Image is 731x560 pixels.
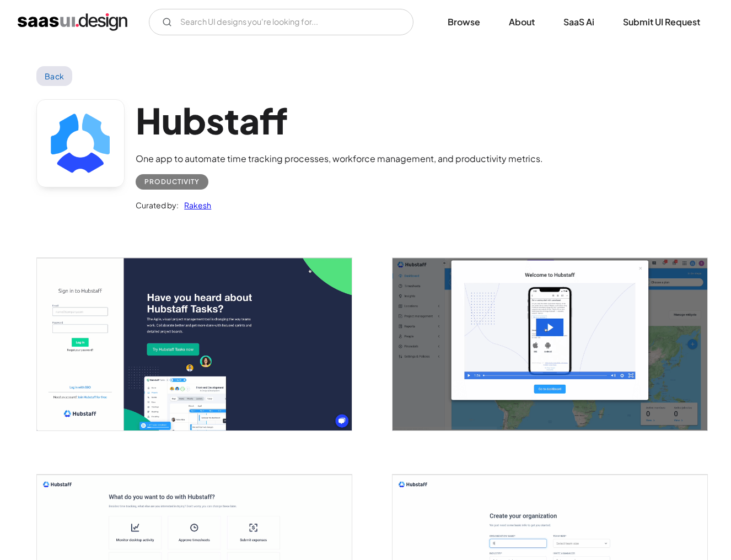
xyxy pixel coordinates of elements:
[179,198,211,212] a: Rakesh
[136,152,543,165] div: One app to automate time tracking processes, workforce management, and productivity metrics.
[550,10,608,34] a: SaaS Ai
[393,258,707,430] img: 645b361189482a0928e65746_Hubstaff%20Time%20Tracking%20and%20Productivity%20Monitoring%20Tool%20We...
[37,258,352,430] img: 645b3611fd781a12a5720701_Sign%20In%20Hubstaff%20Time%20Tracking%20and%20Productivity%20Monitoring...
[37,258,352,430] a: open lightbox
[18,13,127,31] a: home
[144,175,200,189] div: Productivity
[610,10,713,34] a: Submit UI Request
[36,66,72,86] a: Back
[136,99,543,142] h1: Hubstaff
[149,9,413,35] input: Search UI designs you're looking for...
[393,258,707,430] a: open lightbox
[149,9,413,35] form: Email Form
[496,10,548,34] a: About
[136,198,179,212] div: Curated by:
[434,10,493,34] a: Browse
